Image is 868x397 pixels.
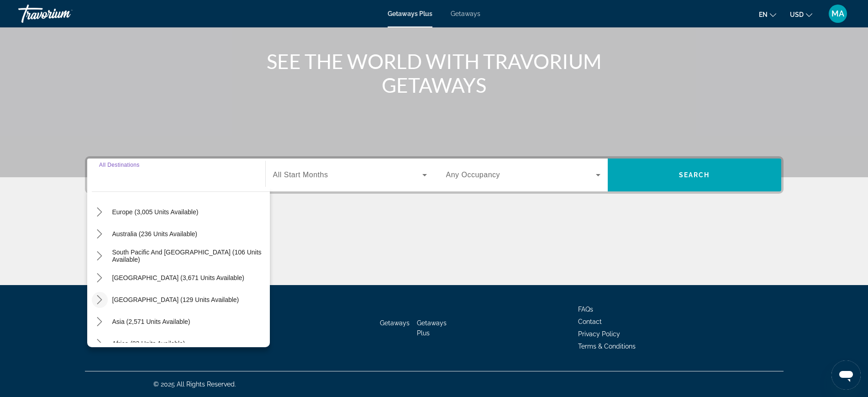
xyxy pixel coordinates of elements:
button: Toggle Europe (3,005 units available) submenu [92,204,108,220]
a: Privacy Policy [578,330,620,338]
span: All Start Months [273,171,328,179]
button: Toggle Australia (236 units available) submenu [92,226,108,242]
mat-tree: Destination tree [92,91,270,376]
h1: SEE THE WORLD WITH TRAVORIUM GETAWAYS [263,49,605,97]
span: MA [831,9,844,18]
button: Select destination: Central America (129 units available) [108,291,244,308]
span: USD [790,11,804,18]
span: Search [679,171,710,179]
span: Any Occupancy [446,171,500,179]
a: Getaways Plus [417,319,447,337]
button: Toggle Central America (129 units available) submenu [92,292,108,308]
span: en [759,11,768,18]
div: Search widget [87,159,781,191]
a: Getaways Plus [388,10,432,17]
span: All Destinations [99,162,140,168]
button: Change language [759,8,776,21]
span: Africa (83 units available) [112,340,185,347]
span: [GEOGRAPHIC_DATA] (3,671 units available) [112,274,244,281]
button: Select destination: South America (3,671 units available) [108,270,249,286]
a: Travorium [18,2,110,26]
button: Toggle South Pacific and Oceania (106 units available) submenu [92,248,108,264]
input: Select destination [99,170,253,181]
a: Getaways [451,10,480,17]
a: Terms & Conditions [578,343,636,350]
button: Select destination: Australia (236 units available) [108,226,202,242]
a: FAQs [578,306,593,313]
button: Toggle Africa (83 units available) submenu [92,336,108,352]
span: Europe (3,005 units available) [112,208,199,216]
iframe: Botón para iniciar la ventana de mensajería [831,360,861,390]
button: Select destination: South Pacific and Oceania (106 units available) [108,248,270,264]
button: Select destination: Europe (3,005 units available) [108,204,203,220]
button: Toggle South America (3,671 units available) submenu [92,270,108,286]
div: Destination options [87,187,270,347]
button: Toggle Asia (2,571 units available) submenu [92,314,108,330]
button: User Menu [826,4,850,23]
button: Change currency [790,8,812,21]
span: © 2025 All Rights Reserved. [153,381,236,388]
span: [GEOGRAPHIC_DATA] (129 units available) [112,296,239,303]
span: Asia (2,571 units available) [112,318,190,325]
span: Australia (236 units available) [112,230,198,238]
button: Select destination: Asia (2,571 units available) [108,313,195,330]
button: Search [608,159,781,191]
a: Getaways [380,319,410,327]
span: South Pacific and [GEOGRAPHIC_DATA] (106 units available) [112,249,265,263]
a: Contact [578,318,602,325]
button: Select destination: Africa (83 units available) [108,335,190,352]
